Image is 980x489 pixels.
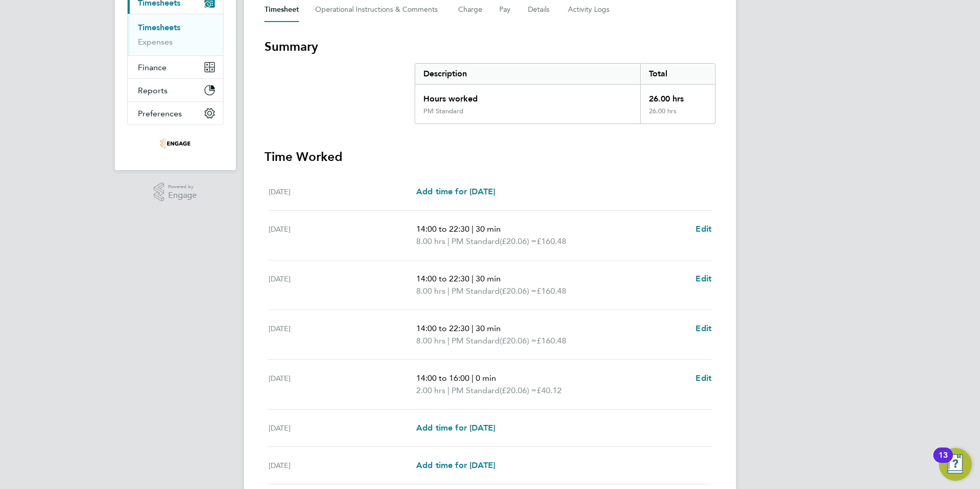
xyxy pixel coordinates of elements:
[269,273,416,297] div: [DATE]
[138,37,173,47] a: Expenses
[269,322,416,347] div: [DATE]
[416,186,495,198] a: Add time for [DATE]
[416,423,495,433] span: Add time for [DATE]
[128,79,223,101] button: Reports
[696,274,711,283] span: Edit
[696,322,711,335] a: Edit
[472,323,474,333] span: |
[696,224,711,234] span: Edit
[138,23,180,32] a: Timesheets
[416,323,469,333] span: 14:00 to 22:30
[696,273,711,285] a: Edit
[447,385,450,395] span: |
[154,182,197,202] a: Powered byEngage
[269,186,416,198] div: [DATE]
[138,86,168,95] span: Reports
[269,223,416,248] div: [DATE]
[447,236,450,246] span: |
[415,85,640,107] div: Hours worked
[128,14,223,55] div: Timesheets
[127,135,223,152] a: Go to home page
[476,274,501,283] span: 30 min
[500,336,537,345] span: (£20.06) =
[537,286,566,296] span: £160.48
[452,335,500,347] span: PM Standard
[269,459,416,472] div: [DATE]
[415,64,640,84] div: Description
[416,459,495,472] a: Add time for [DATE]
[416,373,469,383] span: 14:00 to 16:00
[416,274,469,283] span: 14:00 to 22:30
[472,373,474,383] span: |
[696,223,711,235] a: Edit
[452,285,500,297] span: PM Standard
[938,455,948,468] div: 13
[696,373,711,383] span: Edit
[138,109,182,118] span: Preferences
[269,372,416,397] div: [DATE]
[500,286,537,296] span: (£20.06) =
[264,38,716,55] h3: Summary
[264,149,716,165] h3: Time Worked
[416,224,469,234] span: 14:00 to 22:30
[472,224,474,234] span: |
[168,191,197,200] span: Engage
[416,187,495,196] span: Add time for [DATE]
[160,135,191,152] img: acceptrec-logo-retina.png
[452,235,500,248] span: PM Standard
[138,63,167,72] span: Finance
[416,385,445,395] span: 2.00 hrs
[640,107,715,124] div: 26.00 hrs
[416,236,445,246] span: 8.00 hrs
[500,236,537,246] span: (£20.06) =
[447,336,450,345] span: |
[640,64,715,84] div: Total
[423,107,463,115] div: PM Standard
[452,384,500,397] span: PM Standard
[415,63,716,124] div: Summary
[476,373,496,383] span: 0 min
[472,274,474,283] span: |
[640,85,715,107] div: 26.00 hrs
[416,422,495,434] a: Add time for [DATE]
[269,422,416,434] div: [DATE]
[500,385,537,395] span: (£20.06) =
[168,182,197,191] span: Powered by
[128,56,223,78] button: Finance
[416,286,445,296] span: 8.00 hrs
[939,448,972,481] button: Open Resource Center, 13 new notifications
[416,336,445,345] span: 8.00 hrs
[696,323,711,333] span: Edit
[447,286,450,296] span: |
[537,336,566,345] span: £160.48
[476,224,501,234] span: 30 min
[537,385,562,395] span: £40.12
[537,236,566,246] span: £160.48
[416,460,495,470] span: Add time for [DATE]
[696,372,711,384] a: Edit
[128,102,223,125] button: Preferences
[476,323,501,333] span: 30 min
